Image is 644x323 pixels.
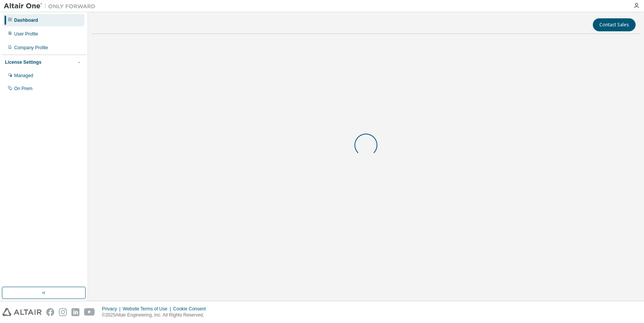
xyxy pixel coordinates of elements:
[14,45,48,51] div: Company Profile
[46,308,54,316] img: facebook.svg
[84,308,95,316] img: youtube.svg
[14,86,32,92] div: On Prem
[173,306,210,312] div: Cookie Consent
[59,308,67,316] img: instagram.svg
[14,31,38,37] div: User Profile
[71,308,79,316] img: linkedin.svg
[14,17,38,23] div: Dashboard
[593,18,636,31] button: Contact Sales
[102,312,210,318] p: © 2025 Altair Engineering, Inc. All Rights Reserved.
[4,2,99,10] img: Altair One
[14,73,33,79] div: Managed
[5,59,41,65] div: License Settings
[102,306,123,312] div: Privacy
[123,306,173,312] div: Website Terms of Use
[2,308,42,316] img: altair_logo.svg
